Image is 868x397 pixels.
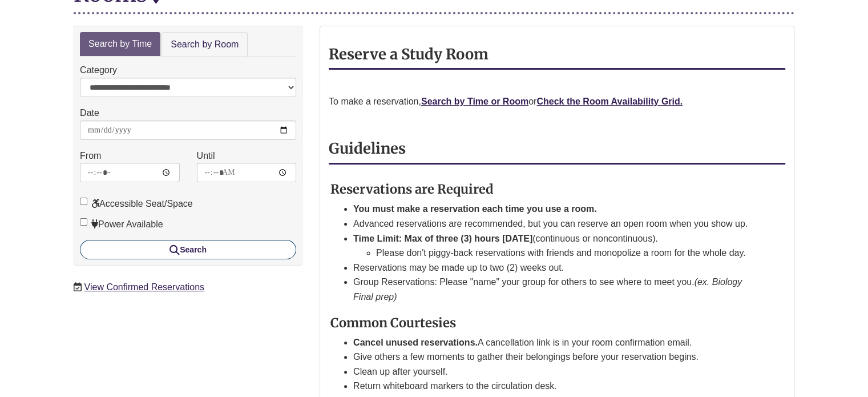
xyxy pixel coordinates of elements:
a: View Confirmed Reservations [84,282,204,292]
strong: You must make a reservation each time you use a room. [353,204,597,214]
a: Check the Room Availability Grid. [536,97,683,106]
li: Reservations may be made up to two (2) weeks out. [353,260,758,275]
label: Category [80,63,117,78]
li: Please don't piggy-back reservations with friends and monopolize a room for the whole day. [376,246,758,260]
input: Power Available [80,218,87,226]
a: Search by Room [162,32,248,58]
p: To make a reservation, or [329,94,785,109]
li: Clean up after yourself. [353,364,758,379]
strong: Guidelines [329,139,406,158]
a: Search by Time [80,32,160,57]
li: Return whiteboard markers to the circulation desk. [353,379,758,394]
strong: Time Limit: Max of three (3) hours [DATE] [353,234,532,243]
strong: Cancel unused reservations. [353,338,478,347]
input: Accessible Seat/Space [80,198,87,205]
li: Give others a few moments to gather their belongings before your reservation begins. [353,350,758,364]
li: A cancellation link is in your room confirmation email. [353,335,758,350]
button: Search [80,240,296,259]
strong: Reserve a Study Room [329,45,488,63]
strong: Common Courtesies [330,315,456,331]
label: Date [80,106,99,121]
label: Until [197,149,215,163]
label: Power Available [80,217,163,232]
strong: Reservations are Required [330,181,494,197]
a: Search by Time or Room [421,97,528,106]
label: From [80,149,101,163]
em: (ex. Biology Final prep) [353,277,742,302]
li: (continuous or noncontinuous). [353,231,758,260]
li: Group Reservations: Please "name" your group for others to see where to meet you. [353,275,758,304]
label: Accessible Seat/Space [80,197,193,211]
li: Advanced reservations are recommended, but you can reserve an open room when you show up. [353,216,758,231]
